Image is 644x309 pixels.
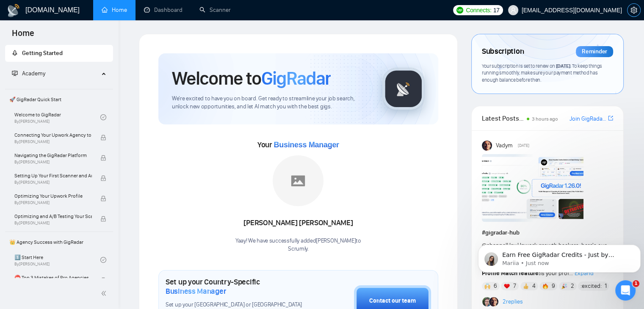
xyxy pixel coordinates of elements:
span: 7 [513,282,516,290]
img: 🎉 [561,283,567,289]
span: Getting Started [22,50,63,57]
span: lock [100,175,106,181]
span: Subscription [482,44,524,59]
span: 9 [551,282,555,290]
span: :excited: [580,281,601,291]
img: upwork-logo.png [456,7,463,14]
span: Vadym [495,141,512,150]
span: lock [100,196,106,201]
img: Vadym [482,141,492,151]
span: fund-projection-screen [12,70,18,76]
span: 17 [493,6,500,15]
span: By [PERSON_NAME] [14,139,92,144]
a: export [608,114,613,122]
span: Optimizing Your Upwork Profile [14,192,92,200]
span: Navigating the GigRadar Platform [14,151,92,160]
span: 🚀 GigRadar Quick Start [6,91,112,108]
img: gigradar-logo.png [382,68,425,110]
span: 2 [571,282,574,290]
img: logo [7,4,20,17]
span: By [PERSON_NAME] [14,221,92,226]
span: lock [100,277,106,283]
span: Academy [12,70,45,77]
span: export [608,115,613,121]
span: 3 hours ago [532,116,558,122]
img: placeholder.png [273,155,323,206]
div: [PERSON_NAME] [PERSON_NAME] [235,216,361,230]
div: Yaay! We have successfully added [PERSON_NAME] to [235,237,361,253]
img: Alex B [482,297,492,306]
a: 1️⃣ Start HereBy[PERSON_NAME] [14,251,100,269]
span: user [510,7,516,13]
span: Connects: [466,6,491,15]
span: Academy [22,70,45,77]
span: check-circle [100,114,106,120]
a: Welcome to GigRadarBy[PERSON_NAME] [14,108,100,127]
span: [DATE] [556,63,570,69]
span: We're excited to have you on board. Get ready to streamline your job search, unlock new opportuni... [172,95,369,111]
img: F09AC4U7ATU-image.png [482,154,583,222]
span: lock [100,216,106,222]
h1: Set up your Country-Specific [166,277,312,296]
span: By [PERSON_NAME] [14,200,92,205]
span: check-circle [100,257,106,263]
span: ⛔ Top 3 Mistakes of Pro Agencies [14,273,92,282]
img: 🔥 [542,283,548,289]
button: setting [627,3,641,17]
span: Setting Up Your First Scanner and Auto-Bidder [14,171,92,180]
span: [DATE] [518,142,529,149]
span: By [PERSON_NAME] [14,180,92,185]
span: 1 [633,280,639,287]
span: lock [100,135,106,141]
div: Reminder [576,46,613,57]
span: 👑 Agency Success with GigRadar [6,234,112,251]
span: 4 [532,282,536,290]
li: Getting Started [5,45,113,62]
span: double-left [101,289,109,298]
a: homeHome [102,6,127,14]
a: searchScanner [199,6,231,14]
span: setting [627,7,640,14]
span: Optimizing and A/B Testing Your Scanner for Better Results [14,212,92,221]
div: Contact our team [369,296,416,306]
span: rocket [12,50,18,56]
span: Latest Posts from the GigRadar Community [482,113,524,124]
p: Scrumly . [235,245,361,253]
img: 👍 [523,283,529,289]
span: Business Manager [274,141,339,149]
span: GigRadar [261,67,331,90]
span: By [PERSON_NAME] [14,160,92,165]
a: Join GigRadar Slack Community [569,114,606,124]
a: 2replies [502,298,522,306]
img: ❤️ [504,283,510,289]
span: 6 [494,282,497,290]
span: Your [257,140,339,149]
h1: Welcome to [172,67,331,90]
iframe: Intercom notifications message [475,227,644,286]
a: setting [627,7,641,14]
span: Business Manager [166,287,226,296]
span: Your subscription is set to renew on . To keep things running smoothly, make sure your payment me... [482,63,602,83]
span: 1 [604,282,606,290]
img: 🙌 [484,283,490,289]
iframe: Intercom live chat [615,280,636,301]
span: Connecting Your Upwork Agency to GigRadar [14,131,92,139]
span: Home [5,27,41,45]
a: dashboardDashboard [144,6,182,14]
span: lock [100,155,106,161]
